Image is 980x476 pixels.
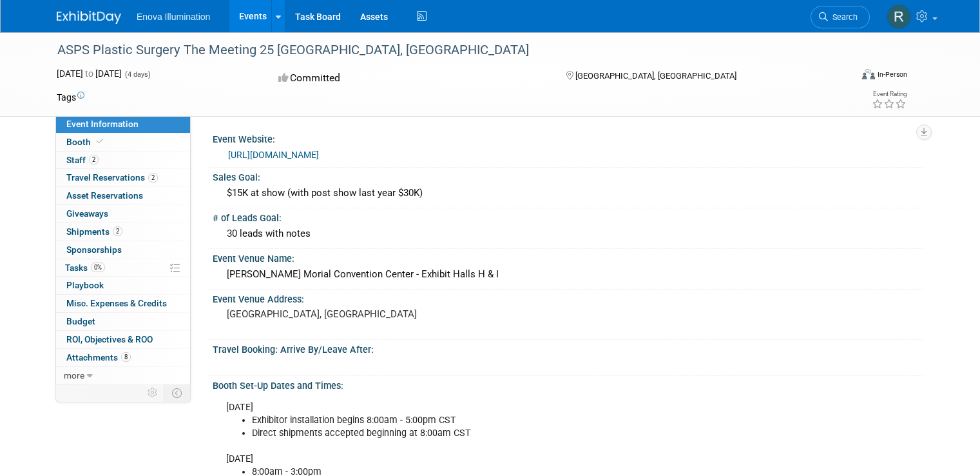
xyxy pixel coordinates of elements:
div: Event Venue Name: [213,249,923,265]
a: Budget [56,313,190,330]
i: Booth reservation complete [97,138,103,145]
li: Direct shipments accepted beginning at 8:00am CST [252,427,776,440]
span: 0% [91,263,105,272]
div: Event Rating [872,91,907,97]
div: ASPS Plastic Surgery The Meeting 25 [GEOGRAPHIC_DATA], [GEOGRAPHIC_DATA] [53,39,835,62]
span: Playbook [66,280,104,290]
td: Tags [57,91,84,104]
a: Giveaways [56,205,190,223]
div: Event Website: [213,130,923,146]
span: Search [828,12,858,22]
div: Event Venue Address: [213,290,923,306]
td: Toggle Event Tabs [164,384,191,401]
img: Robyn Saathoff [887,5,911,29]
span: [DATE] [DATE] [57,68,122,79]
span: Misc. Expenses & Credits [66,298,167,308]
img: ExhibitDay [57,11,121,24]
pre: [GEOGRAPHIC_DATA], [GEOGRAPHIC_DATA] [227,308,495,320]
span: Event Information [66,119,139,129]
span: ROI, Objectives & ROO [66,334,153,344]
div: Booth Set-Up Dates and Times: [213,376,923,392]
a: ROI, Objectives & ROO [56,331,190,348]
a: Shipments2 [56,223,190,241]
td: Personalize Event Tab Strip [142,384,164,401]
span: Booth [66,137,106,147]
span: (4 days) [124,70,151,79]
span: more [64,370,84,381]
span: Attachments [66,352,131,362]
a: Attachments8 [56,349,190,366]
span: 8 [121,352,131,362]
span: Tasks [65,263,105,273]
a: Sponsorships [56,241,190,259]
a: Booth [56,134,190,151]
span: Shipments [66,226,122,237]
a: Staff2 [56,152,190,169]
a: Event Information [56,115,190,133]
a: [URL][DOMAIN_NAME] [228,150,319,160]
span: 2 [148,173,158,183]
img: Format-Inperson.png [862,69,875,79]
a: Search [811,6,870,28]
a: Travel Reservations2 [56,169,190,186]
span: Travel Reservations [66,172,158,183]
div: Travel Booking: Arrive By/Leave After: [213,340,923,356]
a: Tasks0% [56,259,190,277]
div: $15K at show (with post show last year $30K) [222,183,914,203]
span: Asset Reservations [66,190,143,201]
span: Staff [66,155,99,165]
div: 30 leads with notes [222,224,914,244]
div: [PERSON_NAME] Morial Convention Center - Exhibit Halls H & I [222,264,914,284]
div: Committed [274,67,545,90]
span: [GEOGRAPHIC_DATA], [GEOGRAPHIC_DATA] [575,71,736,81]
a: more [56,367,190,384]
a: Asset Reservations [56,187,190,204]
a: Playbook [56,277,190,294]
div: # of Leads Goal: [213,208,923,224]
span: Enova Illumination [137,12,210,22]
span: Sponsorships [66,244,122,255]
div: Sales Goal: [213,168,923,184]
a: Misc. Expenses & Credits [56,295,190,312]
div: Event Format [782,67,907,86]
span: Giveaways [66,208,108,219]
span: 2 [89,155,99,164]
div: In-Person [877,70,907,79]
span: Budget [66,316,95,326]
span: to [83,68,95,79]
span: 2 [113,226,122,236]
li: Exhibitor installation begins 8:00am - 5:00pm CST [252,414,776,427]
